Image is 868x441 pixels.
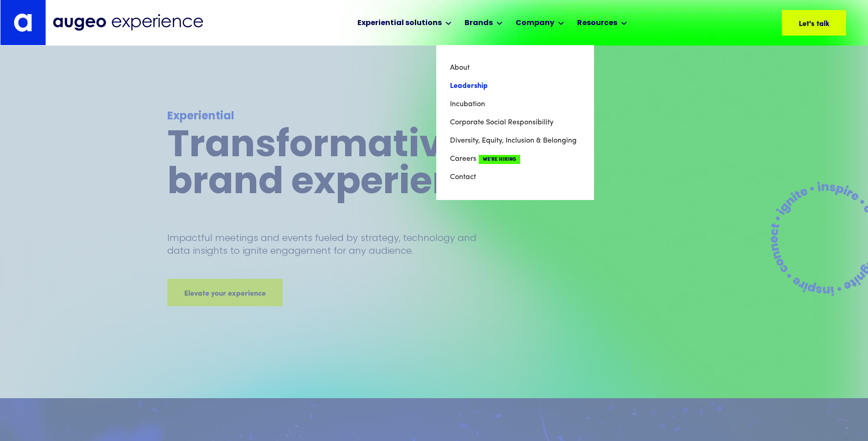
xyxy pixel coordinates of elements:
[436,45,594,200] nav: Company
[577,18,617,29] div: Resources
[516,18,554,29] div: Company
[450,113,580,132] a: Corporate Social Responsibility
[782,10,846,36] a: Let's talk
[450,59,580,77] a: About
[14,13,32,32] img: Augeo's "a" monogram decorative logo in white.
[479,155,520,164] span: We're Hiring
[465,18,493,29] div: Brands
[450,150,580,168] a: CareersWe're Hiring
[53,14,203,31] img: Augeo Experience business unit full logo in midnight blue.
[450,132,580,150] a: Diversity, Equity, Inclusion & Belonging
[450,95,580,113] a: Incubation
[450,168,580,186] a: Contact
[357,18,442,29] div: Experiential solutions
[450,77,580,95] a: Leadership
